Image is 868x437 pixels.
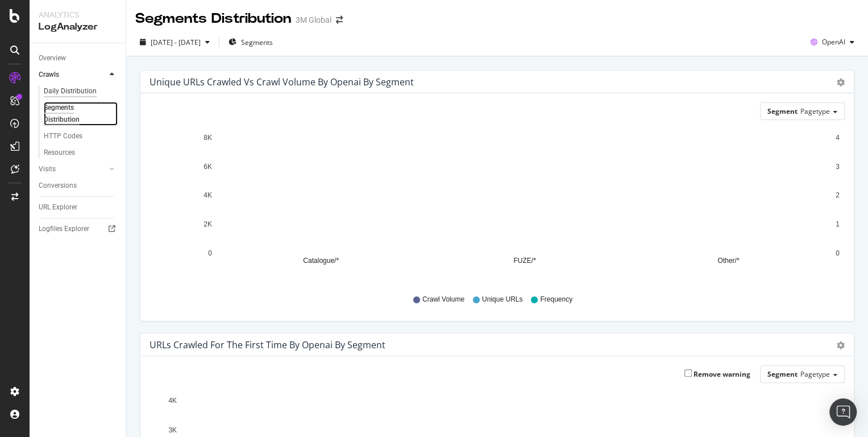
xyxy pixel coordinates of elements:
[39,223,118,235] a: Logfiles Explorer
[203,220,212,228] text: 2K
[44,85,97,97] div: Daily Distribution
[336,16,343,24] div: arrow-right-arrow-left
[39,180,77,192] div: Conversions
[203,163,212,171] text: 6K
[39,52,66,64] div: Overview
[806,33,859,51] button: OpenAI
[44,130,82,142] div: HTTP Codes
[135,33,214,51] button: [DATE] - [DATE]
[44,85,118,97] a: Daily Distribution
[829,398,857,426] div: Open Intercom Messenger
[39,69,106,81] a: Crawls
[800,106,830,116] span: Pagetype
[149,339,385,351] div: URLs Crawled for the First Time by openai by Segment
[39,9,117,20] div: Analytics
[540,295,572,304] span: Frequency
[203,134,212,142] text: 8K
[836,220,840,228] text: 1
[44,147,118,159] a: Resources
[482,295,522,304] span: Unique URLs
[149,76,414,88] div: Unique URLs Crawled vs Crawl Volume by openai by Segment
[241,38,273,47] span: Segments
[767,106,798,116] span: Segment
[39,163,56,175] div: Visits
[836,134,840,142] text: 4
[684,369,750,379] label: Remove warning
[39,69,59,81] div: Crawls
[39,20,117,34] div: LogAnalyzer
[767,369,798,379] span: Segment
[39,201,77,213] div: URL Explorer
[168,397,177,405] text: 4K
[44,147,75,159] div: Resources
[836,249,840,257] text: 0
[39,52,118,64] a: Overview
[135,9,291,28] div: Segments Distribution
[836,163,840,171] text: 3
[44,102,107,126] div: Segments Distribution
[836,192,840,200] text: 2
[44,130,118,142] a: HTTP Codes
[422,295,464,304] span: Crawl Volume
[208,249,212,257] text: 0
[151,38,201,47] span: [DATE] - [DATE]
[39,201,118,213] a: URL Explorer
[168,426,177,434] text: 3K
[44,102,118,126] a: Segments Distribution
[717,257,739,265] text: Other/*
[149,129,845,284] svg: A chart.
[800,369,830,379] span: Pagetype
[513,257,536,265] text: FUZE/*
[203,192,212,200] text: 4K
[684,369,692,377] input: Remove warning
[39,163,106,175] a: Visits
[837,79,845,86] div: gear
[822,37,845,47] span: OpenAI
[296,14,331,26] div: 3M Global
[837,341,845,349] div: gear
[39,180,118,192] a: Conversions
[224,33,277,51] button: Segments
[303,257,339,265] text: Catalogue/*
[39,223,89,235] div: Logfiles Explorer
